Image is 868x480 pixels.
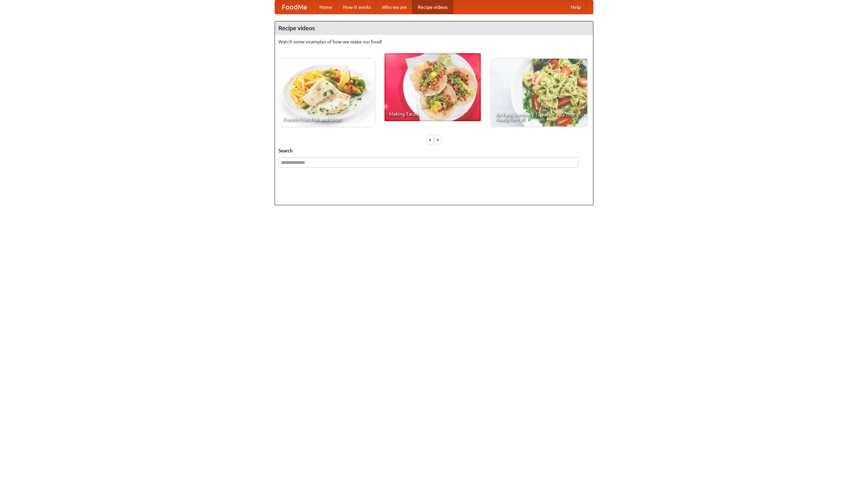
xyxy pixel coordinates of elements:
[275,21,593,35] h4: Recipe videos
[565,0,586,14] a: Help
[275,0,314,14] a: FoodMe
[389,112,476,116] span: Making Tacos
[376,0,412,14] a: Who we are
[314,0,338,14] a: Home
[496,112,583,122] span: An Easy, Summery Tomato Pasta That's Ready for Fall
[283,117,370,122] span: French Fries Fish and Chips
[384,53,481,121] a: Making Tacos
[278,147,590,154] h5: Search
[435,135,441,144] div: »
[278,38,590,45] p: Watch some examples of how we make our food!
[338,0,376,14] a: How it works
[412,0,453,14] a: Recipe videos
[278,59,375,127] a: French Fries Fish and Chips
[491,59,587,127] a: An Easy, Summery Tomato Pasta That's Ready for Fall
[427,135,433,144] div: «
